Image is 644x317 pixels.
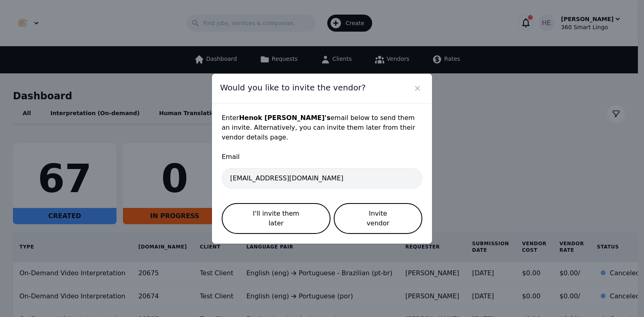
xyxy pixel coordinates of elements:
span: Would you like to invite the vendor? [220,82,366,93]
button: I'll invite them later [222,203,330,234]
button: Invite vendor [334,203,422,234]
p: Enter email below to send them an invite. Alternatively, you can invite them later from their ven... [222,113,422,142]
strong: Henok [PERSON_NAME] 's [239,114,330,122]
input: Enter vendor email [222,168,422,188]
button: Close [411,82,424,95]
span: Email [222,152,422,162]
